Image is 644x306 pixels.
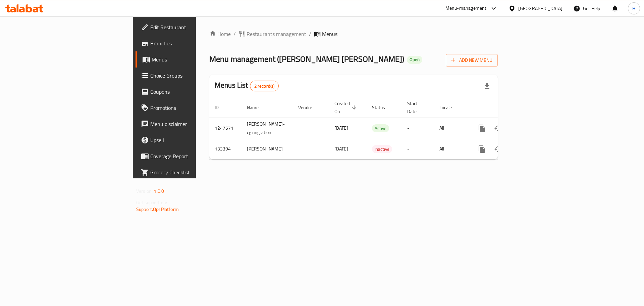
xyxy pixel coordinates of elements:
[298,103,321,112] span: Vendor
[407,99,426,116] span: Start Date
[136,68,240,84] a: Choice Groups
[250,83,279,89] span: 2 record(s)
[479,78,495,94] div: Export file
[372,124,389,132] div: Active
[238,30,306,38] a: Restaurants management
[241,139,293,159] td: [PERSON_NAME]
[469,97,544,118] th: Actions
[407,56,422,64] div: Open
[372,103,394,112] span: Status
[215,80,279,91] h2: Menus List
[136,187,153,195] span: Version:
[150,152,235,160] span: Coverage Report
[451,56,492,64] span: Add New Menu
[247,30,306,38] span: Restaurants management
[334,144,348,153] span: [DATE]
[136,51,240,68] a: Menus
[150,39,235,47] span: Branches
[490,141,506,157] button: Change Status
[136,205,179,214] a: Support.OpsPlatform
[632,5,635,12] span: H
[402,118,434,139] td: -
[136,19,240,35] a: Edit Restaurant
[334,99,359,116] span: Created On
[446,54,498,67] button: Add New Menu
[150,23,235,31] span: Edit Restaurant
[136,132,240,148] a: Upsell
[372,125,389,132] span: Active
[434,118,469,139] td: All
[150,168,235,176] span: Grocery Checklist
[136,116,240,132] a: Menu disclaimer
[247,103,267,112] span: Name
[372,145,392,153] span: Inactive
[322,30,337,38] span: Menus
[518,5,562,12] div: [GEOGRAPHIC_DATA]
[209,30,498,38] nav: breadcrumb
[439,103,461,112] span: Locale
[150,72,235,80] span: Choice Groups
[150,88,235,96] span: Coupons
[136,148,240,164] a: Coverage Report
[334,124,348,132] span: [DATE]
[309,30,311,38] li: /
[241,118,293,139] td: [PERSON_NAME]-cg migration
[150,120,235,128] span: Menu disclaimer
[407,57,422,62] span: Open
[445,4,487,12] div: Menu-management
[474,141,490,157] button: more
[136,198,167,207] span: Get support on:
[152,55,235,63] span: Menus
[150,104,235,112] span: Promotions
[209,97,544,160] table: enhanced table
[150,136,235,144] span: Upsell
[209,51,404,67] span: Menu management ( [PERSON_NAME] [PERSON_NAME] )
[136,100,240,116] a: Promotions
[434,139,469,159] td: All
[154,187,164,195] span: 1.0.0
[136,35,240,51] a: Branches
[250,81,279,91] div: Total records count
[136,84,240,100] a: Coupons
[490,120,506,136] button: Change Status
[402,139,434,159] td: -
[474,120,490,136] button: more
[215,103,227,112] span: ID
[136,164,240,180] a: Grocery Checklist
